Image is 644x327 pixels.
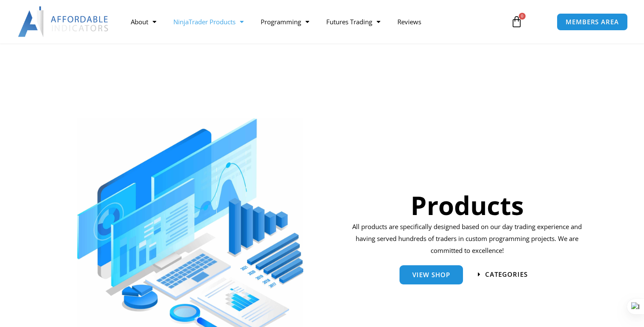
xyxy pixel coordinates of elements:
span: 0 [519,13,526,20]
a: Reviews [389,12,430,32]
img: LogoAI | Affordable Indicators – NinjaTrader [18,6,109,37]
span: MEMBERS AREA [566,19,619,25]
a: View Shop [400,265,463,284]
a: 0 [498,9,535,34]
p: All products are specifically designed based on our day trading experience and having served hund... [349,221,585,257]
span: categories [485,271,528,278]
a: Futures Trading [318,12,389,32]
a: MEMBERS AREA [557,13,628,31]
a: categories [478,271,528,278]
a: NinjaTrader Products [165,12,252,32]
a: About [122,12,165,32]
span: View Shop [412,272,450,278]
a: Programming [252,12,318,32]
h1: Products [349,187,585,223]
nav: Menu [122,12,502,32]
